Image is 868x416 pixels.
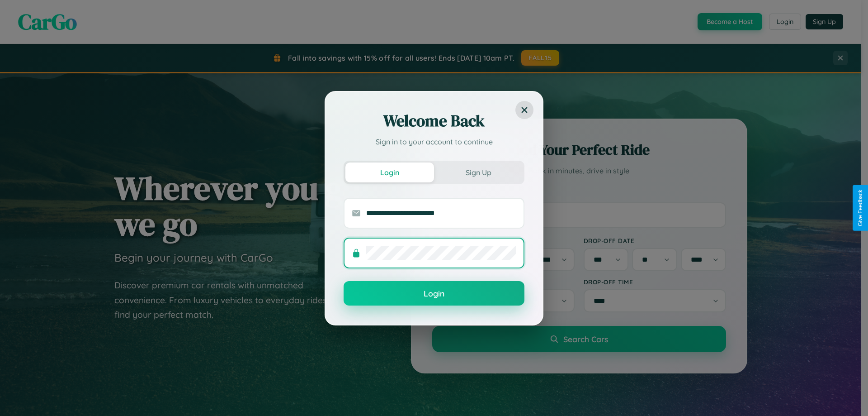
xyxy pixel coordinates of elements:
button: Login [345,163,434,182]
div: Give Feedback [857,190,863,226]
button: Sign Up [434,163,523,182]
h2: Welcome Back [344,110,524,132]
button: Login [344,281,524,306]
p: Sign in to your account to continue [344,136,524,147]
